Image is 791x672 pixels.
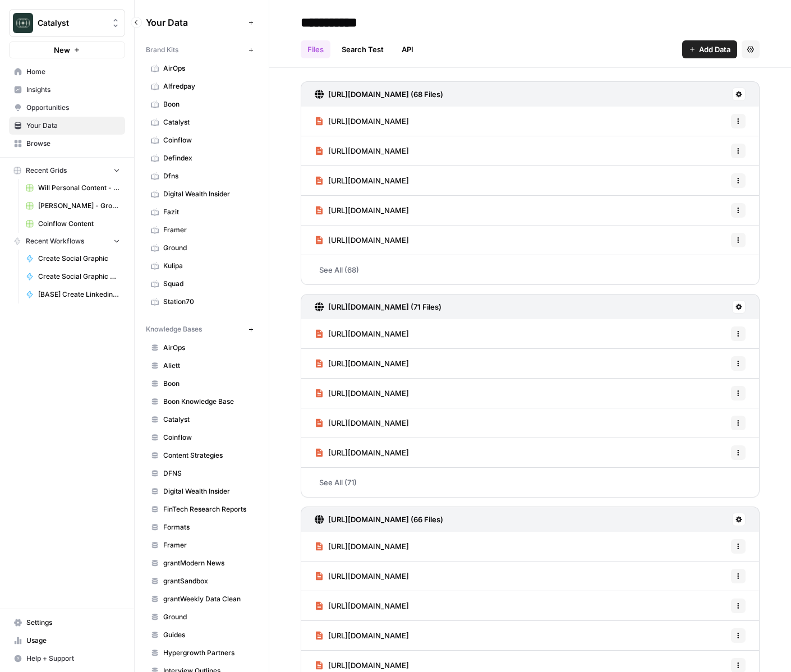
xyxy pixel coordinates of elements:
span: [URL][DOMAIN_NAME] [328,541,409,552]
span: grantWeekly Data Clean [163,594,252,604]
a: Browse [9,135,125,153]
a: DFNS [146,464,257,482]
span: Kulipa [163,261,252,271]
span: Boon Knowledge Base [163,397,252,407]
span: Create Social Graphic [38,254,120,264]
span: Catalyst [38,17,105,29]
span: Fazit [163,207,252,217]
span: [URL][DOMAIN_NAME] [328,205,409,216]
span: AirOps [163,63,252,73]
span: AirOps [163,343,252,353]
span: Digital Wealth Insider [163,189,252,199]
button: New [9,42,125,58]
a: Coinflow Content [21,215,125,233]
span: Create Social Graphic Carousel (8 slide) [38,271,120,282]
span: Coinflow [163,135,252,145]
a: Framer [146,221,257,239]
h3: [URL][DOMAIN_NAME] (71 Files) [328,301,442,312]
a: See All (71) [301,468,760,497]
span: Home [26,67,120,77]
a: Will Personal Content - [DATE] [21,179,125,197]
a: Digital Wealth Insider [146,185,257,203]
a: [URL][DOMAIN_NAME] [315,349,409,378]
a: [URL][DOMAIN_NAME] [315,532,409,561]
span: Brand Kits [146,45,178,55]
a: [BASE] Create Linkedin Carousel [21,286,125,303]
a: Create Social Graphic Carousel (8 slide) [21,268,125,286]
span: Recent Grids [26,165,67,176]
span: Content Strategies [163,450,252,461]
a: AirOps [146,59,257,77]
span: [URL][DOMAIN_NAME] [328,630,409,641]
button: Add Data [682,40,737,58]
a: Coinflow [146,131,257,149]
a: Digital Wealth Insider [146,482,257,500]
a: [URL][DOMAIN_NAME] (66 Files) [315,507,443,532]
span: Recent Workflows [26,236,84,246]
button: Workspace: Catalyst [9,9,125,37]
span: [URL][DOMAIN_NAME] [328,116,409,127]
button: Recent Workflows [9,233,125,250]
a: Usage [9,632,125,650]
span: [URL][DOMAIN_NAME] [328,447,409,458]
span: [URL][DOMAIN_NAME] [328,328,409,339]
span: DFNS [163,468,252,478]
span: Your Data [146,16,244,29]
a: Boon [146,375,257,393]
span: Opportunities [26,103,120,113]
a: Ground [146,239,257,257]
a: [URL][DOMAIN_NAME] [315,107,409,136]
span: Framer [163,540,252,550]
span: Squad [163,279,252,289]
a: Files [301,40,330,58]
a: [URL][DOMAIN_NAME] [315,166,409,195]
a: Guides [146,626,257,644]
a: Alfredpay [146,77,257,95]
span: [URL][DOMAIN_NAME] [328,145,409,157]
span: Your Data [26,121,120,131]
a: Fazit [146,203,257,221]
span: Aliett [163,361,252,371]
span: grantSandbox [163,576,252,586]
span: [URL][DOMAIN_NAME] [328,600,409,611]
span: grantModern News [163,558,252,568]
span: Knowledge Bases [146,324,202,334]
span: [URL][DOMAIN_NAME] [328,175,409,186]
a: Station70 [146,293,257,311]
a: Aliett [146,357,257,375]
span: Framer [163,225,252,235]
span: Insights [26,85,120,95]
a: Kulipa [146,257,257,275]
span: Defindex [163,153,252,163]
span: Hypergrowth Partners [163,648,252,658]
span: Browse [26,139,120,149]
a: Boon [146,95,257,113]
a: grantSandbox [146,572,257,590]
span: [BASE] Create Linkedin Carousel [38,289,120,300]
span: [URL][DOMAIN_NAME] [328,660,409,671]
a: Ground [146,608,257,626]
span: Ground [163,612,252,622]
a: Settings [9,614,125,632]
a: FinTech Research Reports [146,500,257,518]
a: [URL][DOMAIN_NAME] [315,379,409,408]
span: [URL][DOMAIN_NAME] [328,417,409,429]
a: Formats [146,518,257,536]
a: [URL][DOMAIN_NAME] [315,591,409,620]
span: Will Personal Content - [DATE] [38,183,120,193]
span: Boon [163,99,252,109]
a: Catalyst [146,411,257,429]
a: Search Test [335,40,390,58]
span: Digital Wealth Insider [163,486,252,496]
a: Hypergrowth Partners [146,644,257,662]
span: Settings [26,618,120,628]
span: Station70 [163,297,252,307]
span: Catalyst [163,415,252,425]
a: [URL][DOMAIN_NAME] [315,196,409,225]
span: Add Data [699,44,730,55]
a: grantWeekly Data Clean [146,590,257,608]
a: Insights [9,81,125,99]
span: [URL][DOMAIN_NAME] [328,570,409,582]
span: Coinflow [163,432,252,443]
a: [URL][DOMAIN_NAME] (68 Files) [315,82,443,107]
